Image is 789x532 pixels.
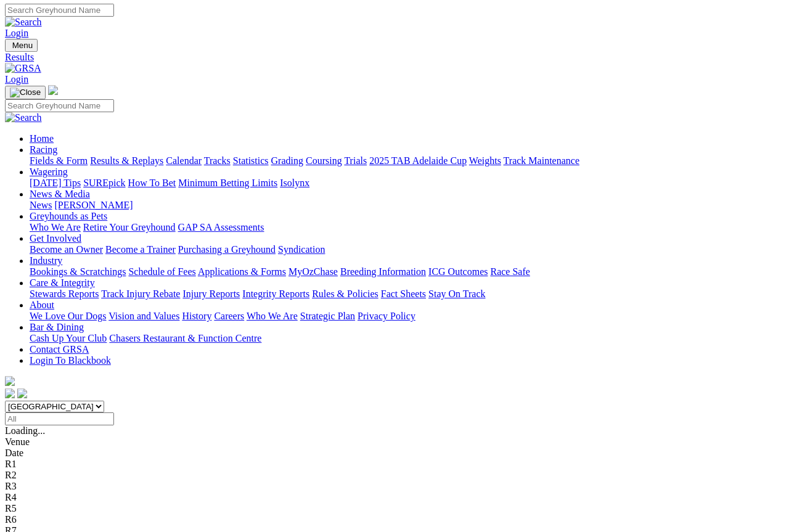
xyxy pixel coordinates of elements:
span: Loading... [5,425,45,436]
a: Grading [271,155,303,166]
a: [DATE] Tips [30,178,81,188]
a: Purchasing a Greyhound [178,244,276,255]
a: Bookings & Scratchings [30,266,126,277]
div: R4 [5,492,784,503]
a: Calendar [166,155,202,166]
a: Isolynx [280,178,309,188]
img: logo-grsa-white.png [5,376,15,386]
a: Weights [469,155,501,166]
div: Bar & Dining [30,333,784,344]
div: Racing [30,155,784,166]
a: Results & Replays [90,155,163,166]
a: 2025 TAB Adelaide Cup [369,155,467,166]
input: Search [5,99,114,112]
a: How To Bet [128,178,176,188]
a: Care & Integrity [30,277,95,288]
a: Who We Are [247,311,298,321]
a: MyOzChase [288,266,338,277]
a: Privacy Policy [358,311,415,321]
div: R6 [5,514,784,525]
a: Login To Blackbook [30,355,111,366]
a: Rules & Policies [312,289,378,299]
a: Home [30,133,54,144]
a: Greyhounds as Pets [30,211,107,221]
a: Chasers Restaurant & Function Centre [109,333,261,343]
a: Race Safe [490,266,529,277]
a: Injury Reports [182,289,240,299]
a: History [182,311,211,321]
a: News & Media [30,189,90,199]
a: Track Injury Rebate [101,289,180,299]
a: SUREpick [83,178,125,188]
img: GRSA [5,63,41,74]
span: Menu [12,41,33,50]
a: Who We Are [30,222,81,232]
a: Results [5,52,784,63]
a: GAP SA Assessments [178,222,264,232]
div: R3 [5,481,784,492]
a: News [30,200,52,210]
div: Get Involved [30,244,784,255]
a: Integrity Reports [242,289,309,299]
img: Search [5,17,42,28]
div: R5 [5,503,784,514]
img: Close [10,88,41,97]
a: Vision and Values [108,311,179,321]
a: Trials [344,155,367,166]
div: R2 [5,470,784,481]
a: About [30,300,54,310]
div: News & Media [30,200,784,211]
img: Search [5,112,42,123]
a: Cash Up Your Club [30,333,107,343]
div: Greyhounds as Pets [30,222,784,233]
a: Bar & Dining [30,322,84,332]
a: Careers [214,311,244,321]
div: R1 [5,459,784,470]
a: Schedule of Fees [128,266,195,277]
div: Venue [5,436,784,448]
div: Date [5,448,784,459]
a: Statistics [233,155,269,166]
a: Stewards Reports [30,289,99,299]
a: Tracks [204,155,231,166]
input: Search [5,4,114,17]
a: Become a Trainer [105,244,176,255]
button: Toggle navigation [5,86,46,99]
a: Become an Owner [30,244,103,255]
a: Minimum Betting Limits [178,178,277,188]
a: We Love Our Dogs [30,311,106,321]
img: logo-grsa-white.png [48,85,58,95]
a: [PERSON_NAME] [54,200,133,210]
a: Login [5,28,28,38]
a: Contact GRSA [30,344,89,354]
img: twitter.svg [17,388,27,398]
a: Wagering [30,166,68,177]
a: Industry [30,255,62,266]
a: Syndication [278,244,325,255]
a: Racing [30,144,57,155]
a: Retire Your Greyhound [83,222,176,232]
a: Coursing [306,155,342,166]
a: Stay On Track [428,289,485,299]
div: Wagering [30,178,784,189]
a: Strategic Plan [300,311,355,321]
a: Fact Sheets [381,289,426,299]
a: Track Maintenance [504,155,579,166]
button: Toggle navigation [5,39,38,52]
div: Care & Integrity [30,289,784,300]
a: Breeding Information [340,266,426,277]
a: Applications & Forms [198,266,286,277]
div: About [30,311,784,322]
img: facebook.svg [5,388,15,398]
a: Get Involved [30,233,81,243]
a: Login [5,74,28,84]
div: Industry [30,266,784,277]
a: ICG Outcomes [428,266,488,277]
input: Select date [5,412,114,425]
a: Fields & Form [30,155,88,166]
